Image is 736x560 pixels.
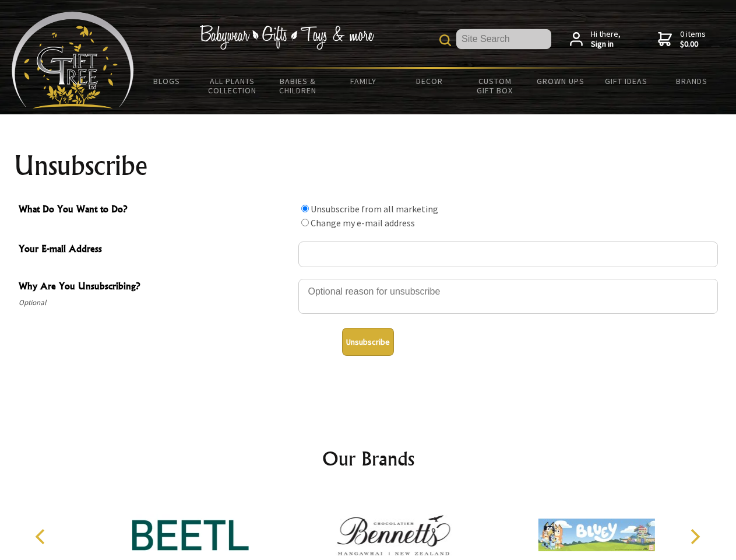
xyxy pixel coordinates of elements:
input: Site Search [456,29,551,49]
label: Change my e-mail address [311,217,415,229]
h2: Our Brands [23,444,713,473]
a: Custom Gift Box [462,69,528,103]
a: Hi there,Sign in [570,29,621,50]
span: 0 items [680,29,706,50]
textarea: Why Are You Unsubscribing? [298,279,718,314]
a: Babies & Children [265,69,331,103]
input: What Do You Want to Do? [301,205,309,212]
span: Hi there, [591,29,621,50]
img: product search [439,34,451,46]
span: Why Are You Unsubscribing? [19,279,293,296]
a: Grown Ups [527,69,593,93]
a: Family [331,69,397,93]
strong: Sign in [591,39,621,50]
strong: $0.00 [680,39,706,50]
h1: Unsubscribe [14,152,723,180]
a: Decor [396,69,462,93]
img: Babyware - Gifts - Toys and more... [12,12,134,108]
span: Your E-mail Address [19,242,293,258]
a: 0 items$0.00 [658,29,706,50]
img: Babywear - Gifts - Toys & more [199,25,374,50]
a: Gift Ideas [593,69,659,93]
button: Previous [29,524,55,549]
a: BLOGS [134,69,200,93]
input: Your E-mail Address [298,242,718,267]
button: Next [682,524,707,549]
label: Unsubscribe from all marketing [311,203,438,215]
a: Brands [659,69,725,93]
a: All Plants Collection [200,69,266,103]
button: Unsubscribe [342,328,394,356]
span: What Do You Want to Do? [19,202,293,219]
input: What Do You Want to Do? [301,219,309,226]
span: Optional [19,296,293,310]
